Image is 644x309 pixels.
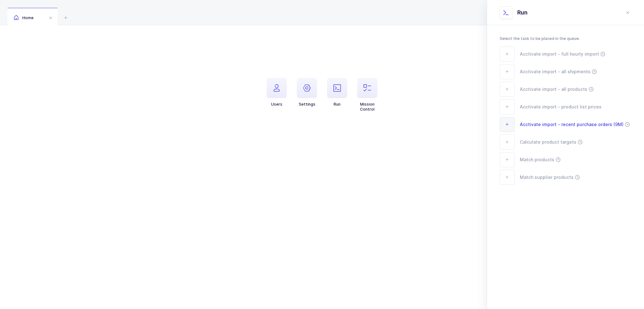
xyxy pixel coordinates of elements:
[357,78,377,112] button: Mission Control
[500,135,576,150] button: Calculate product targets
[14,15,34,20] span: Home
[520,121,624,128] span: Acctivate import - recent purchase orders (9M)
[520,50,599,58] span: Acctivate import - full hourly import
[327,78,347,107] button: Run
[500,36,580,41] span: Select the task to be placed in the queue.
[500,64,591,79] button: Acctivate import - all shipments
[520,86,587,93] span: Acctivate import - all products
[500,170,574,185] button: Match supplier products
[297,78,317,107] button: Settings
[520,156,554,163] span: Match products
[520,174,574,181] span: Match supplier products
[500,152,554,167] button: Match products
[500,117,624,132] button: Acctivate import - recent purchase orders (9M)
[500,99,602,114] button: Acctivate import - product list prices
[520,68,591,75] span: Acctivate import - all shipments
[267,78,287,107] button: Users
[520,138,576,146] span: Calculate product targets
[500,82,587,97] button: Acctivate import - all products
[517,9,528,16] span: Run
[500,47,599,62] button: Acctivate import - full hourly import
[624,9,631,16] button: close drawer
[520,103,602,110] span: Acctivate import - product list prices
